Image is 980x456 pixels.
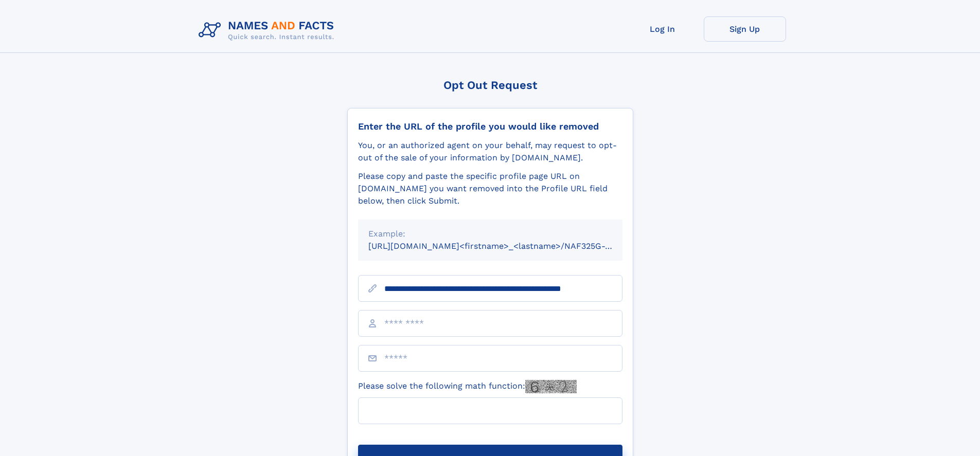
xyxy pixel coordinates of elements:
div: Example: [368,228,612,240]
img: Logo Names and Facts [194,16,343,44]
div: Opt Out Request [347,79,633,92]
div: Please copy and paste the specific profile page URL on [DOMAIN_NAME] you want removed into the Pr... [358,170,622,207]
a: Sign Up [704,16,786,42]
label: Please solve the following math function: [358,380,577,393]
div: You, or an authorized agent on your behalf, may request to opt-out of the sale of your informatio... [358,139,622,164]
div: Enter the URL of the profile you would like removed [358,121,622,132]
small: [URL][DOMAIN_NAME]<firstname>_<lastname>/NAF325G-xxxxxxxx [368,241,642,251]
a: Log In [621,16,704,42]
